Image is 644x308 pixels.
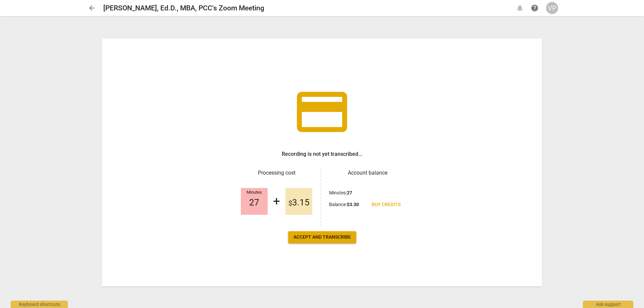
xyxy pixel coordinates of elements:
[329,189,352,196] p: Minutes :
[11,301,68,308] div: Keyboard shortcuts
[288,231,356,243] button: Accept and transcribe
[531,4,539,12] span: help
[293,234,351,241] span: Accept and transcribe
[329,201,359,208] p: Balance :
[347,202,359,207] b: $ 3.30
[103,4,264,12] h2: [PERSON_NAME], Ed.D., MBA, PCC's Zoom Meeting
[288,199,292,207] span: $
[282,150,362,158] h3: Recording is not yet transcribed...
[88,4,96,12] span: arrow_back
[529,2,541,14] a: Help
[273,194,280,209] div: +
[329,169,406,177] h3: Account balance
[288,198,310,208] span: 3.15
[546,2,558,14] button: VP
[347,190,352,195] b: 27
[292,82,352,142] span: credit_card
[372,201,400,208] span: Buy credits
[583,301,633,308] div: Ask support
[241,190,268,195] div: Minutes
[238,169,315,177] h3: Processing cost
[366,199,406,211] a: Buy credits
[249,198,259,208] span: 27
